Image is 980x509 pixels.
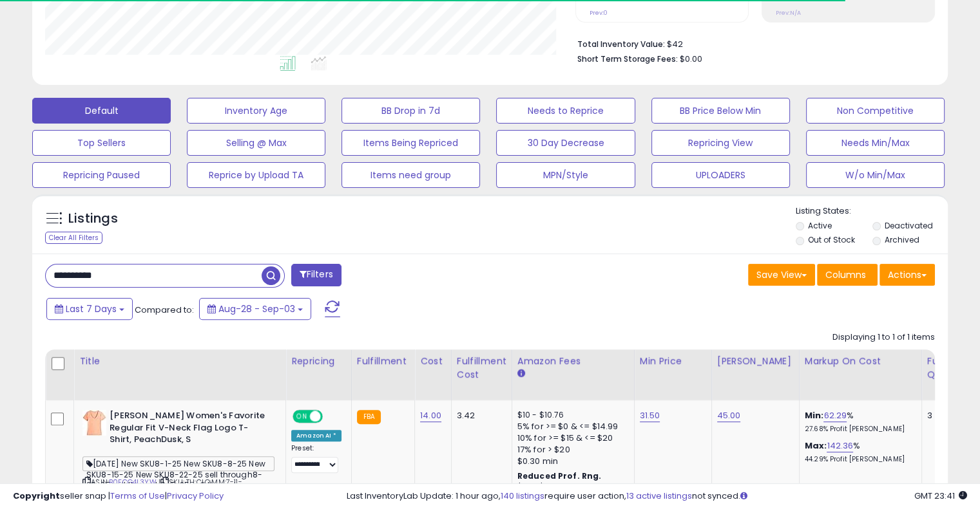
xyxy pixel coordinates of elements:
[291,355,346,368] div: Repricing
[799,349,921,400] th: The percentage added to the cost of goods (COGS) that forms the calculator for Min & Max prices.
[291,430,341,441] div: Amazon AI *
[45,232,102,244] div: Clear All Filters
[218,302,295,315] span: Aug-28 - Sep-03
[927,355,972,382] div: Fulfillable Quantity
[806,98,945,124] button: Non Competitive
[914,490,967,502] span: 2025-09-11 23:41 GMT
[109,477,157,488] a: B0FCG4L3YW
[806,130,945,156] button: Needs Min/Max
[796,205,948,217] p: Listing States:
[805,425,912,434] p: 27.68% Profit [PERSON_NAME]
[457,355,506,382] div: Fulfillment Cost
[717,355,794,368] div: [PERSON_NAME]
[832,331,935,344] div: Displaying 1 to 1 of 1 items
[294,411,310,422] span: ON
[805,409,824,421] b: Min:
[341,162,480,188] button: Items need group
[32,162,171,188] button: Repricing Paused
[187,98,325,124] button: Inventory Age
[110,490,165,502] a: Terms of Use
[420,409,441,422] a: 14.00
[517,368,525,380] small: Amazon Fees.
[517,470,602,481] b: Reduced Prof. Rng.
[187,130,325,156] button: Selling @ Max
[68,210,118,228] h5: Listings
[496,98,635,124] button: Needs to Reprice
[32,98,171,124] button: Default
[808,234,855,245] label: Out of Stock
[517,421,624,432] div: 5% for >= $0 & <= $14.99
[640,355,706,368] div: Min Price
[626,490,692,502] a: 13 active listings
[748,264,815,286] button: Save View
[776,9,801,17] small: Prev: N/A
[82,477,242,496] span: | SKU: TH:CLO:MM:7-11-25:14:VneckTeePeachSM
[717,409,741,422] a: 45.00
[110,410,266,449] b: [PERSON_NAME] Women's Favorite Regular Fit V-Neck Flag Logo T-Shirt, PeachDusk, S
[501,490,544,502] a: 140 listings
[135,304,194,316] span: Compared to:
[347,490,967,503] div: Last InventoryLab Update: 1 hour ago, require user action, not synced.
[577,39,665,50] b: Total Inventory Value:
[517,481,624,492] div: $15 - $15.83
[496,162,635,188] button: MPN/Style
[457,410,502,421] div: 3.42
[357,410,381,424] small: FBA
[879,264,935,286] button: Actions
[577,53,678,64] b: Short Term Storage Fees:
[517,456,624,467] div: $0.30 min
[640,409,660,422] a: 31.50
[79,355,280,368] div: Title
[806,162,945,188] button: W/o Min/Max
[341,98,480,124] button: BB Drop in 7d
[291,444,341,473] div: Preset:
[187,162,325,188] button: Reprice by Upload TA
[291,264,341,286] button: Filters
[341,130,480,156] button: Items Being Repriced
[32,130,171,156] button: Top Sellers
[651,130,790,156] button: Repricing View
[651,98,790,124] button: BB Price Below Min
[82,410,106,436] img: 31DVwQ800ML._SL40_.jpg
[805,355,916,368] div: Markup on Cost
[517,444,624,456] div: 17% for > $20
[825,268,866,281] span: Columns
[496,130,635,156] button: 30 Day Decrease
[46,298,133,320] button: Last 7 Days
[167,490,224,502] a: Privacy Policy
[590,9,608,17] small: Prev: 0
[420,355,446,368] div: Cost
[827,440,853,452] a: 142.36
[884,220,932,231] label: Deactivated
[66,302,117,315] span: Last 7 Days
[808,220,832,231] label: Active
[577,35,925,51] li: $42
[805,440,827,452] b: Max:
[823,409,847,422] a: 62.29
[680,53,702,65] span: $0.00
[805,410,912,434] div: %
[199,298,311,320] button: Aug-28 - Sep-03
[927,410,967,421] div: 3
[805,440,912,464] div: %
[13,490,60,502] strong: Copyright
[517,410,624,421] div: $10 - $10.76
[651,162,790,188] button: UPLOADERS
[517,355,629,368] div: Amazon Fees
[805,455,912,464] p: 44.29% Profit [PERSON_NAME]
[357,355,409,368] div: Fulfillment
[884,234,919,245] label: Archived
[13,490,224,503] div: seller snap | |
[82,456,274,471] span: [DATE] New SKU8-1-25 New SKU8-8-25 New SKU8-15-25 New SKU8-22-25 sell through8-29-25 sell through...
[321,411,341,422] span: OFF
[517,432,624,444] div: 10% for >= $15 & <= $20
[817,264,878,286] button: Columns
